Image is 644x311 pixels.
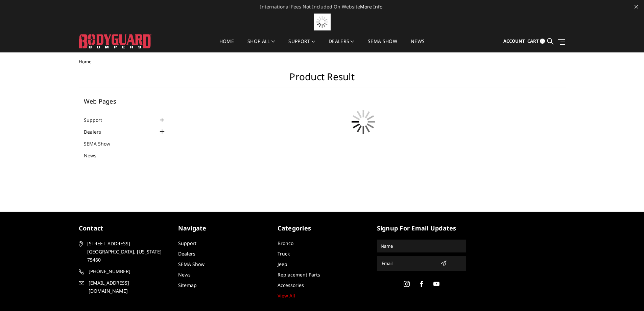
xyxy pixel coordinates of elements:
[84,140,119,147] a: SEMA Show
[79,59,91,65] span: Home
[288,39,315,52] a: Support
[503,38,525,44] span: Account
[89,267,167,275] span: [PHONE_NUMBER]
[178,250,195,257] a: Dealers
[503,32,525,50] a: Account
[278,271,320,278] a: Replacement Parts
[377,224,466,233] h5: signup for email updates
[278,282,304,288] a: Accessories
[379,258,438,269] input: Email
[84,116,111,124] a: Support
[79,71,566,88] h1: Product Result
[178,261,205,267] a: SEMA Show
[178,224,267,233] h5: Navigate
[314,14,331,30] img: preloader.gif
[360,3,382,10] a: More Info
[278,250,290,257] a: Truck
[219,39,234,52] a: Home
[278,261,287,267] a: Jeep
[84,98,166,104] h5: Web Pages
[378,241,465,251] input: Name
[79,34,151,48] img: BODYGUARD BUMPERS
[79,267,168,275] a: [PHONE_NUMBER]
[411,39,425,52] a: News
[84,152,105,159] a: News
[178,282,197,288] a: Sitemap
[347,105,380,139] img: preloader.gif
[278,240,293,246] a: Bronco
[278,224,367,233] h5: Categories
[368,39,397,52] a: SEMA Show
[540,39,545,44] span: 0
[527,32,545,50] a: Cart 0
[79,224,168,233] h5: contact
[87,240,166,264] span: [STREET_ADDRESS] [GEOGRAPHIC_DATA], [US_STATE] 75460
[178,240,196,246] a: Support
[84,128,110,135] a: Dealers
[178,271,191,278] a: News
[329,39,354,52] a: Dealers
[79,279,168,295] a: [EMAIL_ADDRESS][DOMAIN_NAME]
[247,39,275,52] a: shop all
[278,292,295,299] a: View All
[527,38,539,44] span: Cart
[89,279,167,295] span: [EMAIL_ADDRESS][DOMAIN_NAME]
